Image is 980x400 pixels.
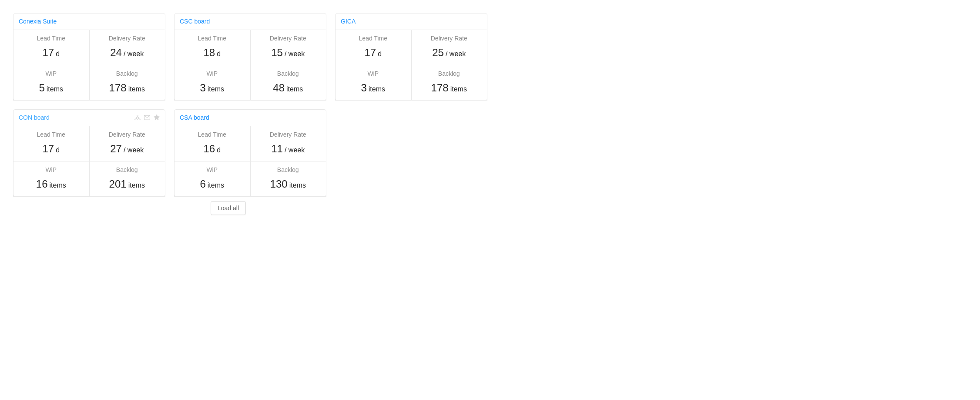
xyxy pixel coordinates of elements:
[369,84,385,94] span: items
[361,82,366,94] span: 3
[42,143,54,155] span: 17
[285,49,305,59] span: / week
[178,165,246,175] div: WiP
[255,130,322,139] div: Delivery Rate
[273,82,285,94] span: 48
[432,47,444,58] span: 25
[364,47,376,58] span: 17
[270,178,288,190] span: 130
[94,165,161,175] div: Backlog
[208,180,224,191] span: items
[200,82,205,94] span: 3
[203,47,215,58] span: 18
[217,49,221,59] span: d
[416,69,483,78] div: Backlog
[255,165,322,175] div: Backlog
[17,34,85,43] div: Lead Time
[289,180,306,191] span: items
[56,49,60,59] span: d
[128,180,145,191] span: items
[110,143,122,155] span: 27
[450,84,467,94] span: items
[286,84,303,94] span: items
[200,178,205,190] span: 6
[208,84,224,94] span: items
[144,114,150,121] i: icon: mail
[19,114,50,121] a: CON board
[339,69,407,78] div: WiP
[134,114,141,121] i: icon: deployment-unit
[211,201,246,215] button: Load all
[47,84,63,94] span: items
[39,82,44,94] span: 5
[285,145,305,155] span: / week
[217,145,221,155] span: d
[124,49,144,59] span: / week
[17,69,85,78] div: WiP
[17,165,85,175] div: WiP
[339,34,407,43] div: Lead Time
[49,180,66,191] span: items
[124,145,144,155] span: / week
[271,143,283,155] span: 11
[36,178,48,190] span: 16
[94,34,161,43] div: Delivery Rate
[180,18,210,25] a: CSC board
[94,130,161,139] div: Delivery Rate
[178,34,246,43] div: Lead Time
[42,47,54,58] span: 17
[255,69,322,78] div: Backlog
[154,114,160,121] i: icon: star
[178,130,246,139] div: Lead Time
[178,69,246,78] div: WiP
[255,34,322,43] div: Delivery Rate
[341,18,356,25] a: GICA
[416,34,483,43] div: Delivery Rate
[56,145,60,155] span: d
[271,47,283,58] span: 15
[180,114,209,121] a: CSA board
[109,82,127,94] span: 178
[431,82,449,94] span: 178
[203,143,215,155] span: 16
[446,49,466,59] span: / week
[19,18,57,25] a: Conexia Suite
[109,178,127,190] span: 201
[378,49,382,59] span: d
[17,130,85,139] div: Lead Time
[128,84,145,94] span: items
[94,69,161,78] div: Backlog
[110,47,122,58] span: 24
